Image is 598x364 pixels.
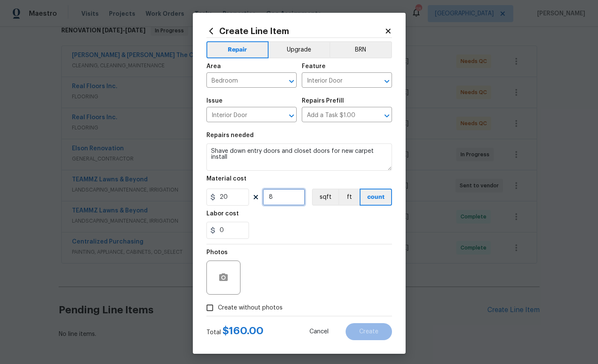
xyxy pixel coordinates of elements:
[218,304,283,312] span: Create without photos
[286,75,298,87] button: Open
[206,143,392,171] textarea: Shave down entry doors and closet doors for new carpet install
[329,41,392,58] button: BRN
[206,249,228,255] h5: Photos
[206,63,221,69] h5: Area
[223,326,263,336] span: $ 160.00
[338,189,360,206] button: ft
[359,329,378,335] span: Create
[206,211,239,217] h5: Labor cost
[206,327,263,337] div: Total
[206,26,384,36] h2: Create Line Item
[206,132,254,138] h5: Repairs needed
[206,98,223,104] h5: Issue
[286,110,298,122] button: Open
[206,176,246,182] h5: Material cost
[312,189,338,206] button: sqft
[360,189,392,206] button: count
[302,98,344,104] h5: Repairs Prefill
[269,41,329,58] button: Upgrade
[309,329,329,335] span: Cancel
[296,323,342,340] button: Cancel
[206,41,269,58] button: Repair
[346,323,392,340] button: Create
[302,63,326,69] h5: Feature
[381,75,393,87] button: Open
[381,110,393,122] button: Open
